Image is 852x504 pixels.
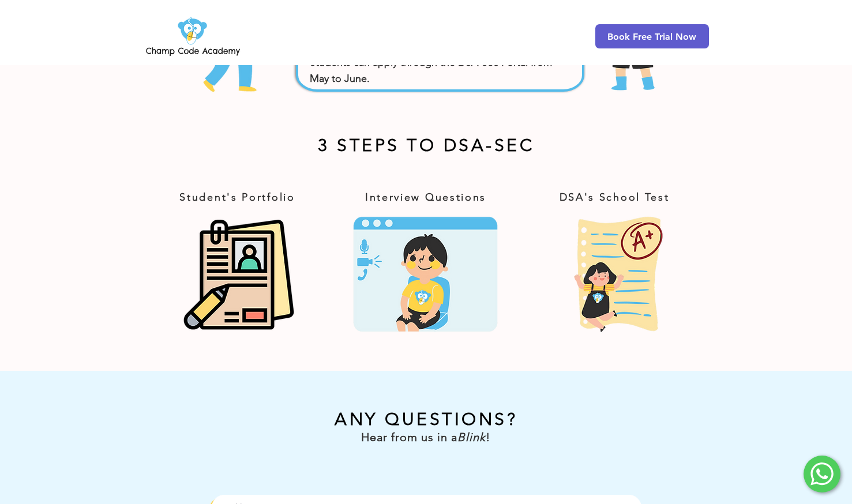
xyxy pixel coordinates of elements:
[318,135,534,156] span: 3 STEPS TO DSA-SEC
[144,14,242,59] img: Champ Code Academy Logo PNG.png
[361,430,490,444] span: Hear from us in a !
[347,212,504,336] img: Direct School Admission (DSA) Interview for Coding in Singapore
[595,24,709,48] a: Book Free Trial Now
[179,191,295,204] span: Student's Portfolio
[557,212,672,336] img: Direct School Admission (DSA) Test for Coding in Singapore
[457,430,486,444] span: Blink
[365,191,486,204] span: Interview Questions
[607,31,696,42] span: Book Free Trial Now
[310,54,569,88] p: Students can apply through the DSA-Sec Portal from May to June.
[335,409,517,430] span: ANY QUESTIONS?
[560,191,670,204] span: DSA's School Test
[174,212,302,335] img: Direct School Admission (DSA) Portfolio for Coding in Singapore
